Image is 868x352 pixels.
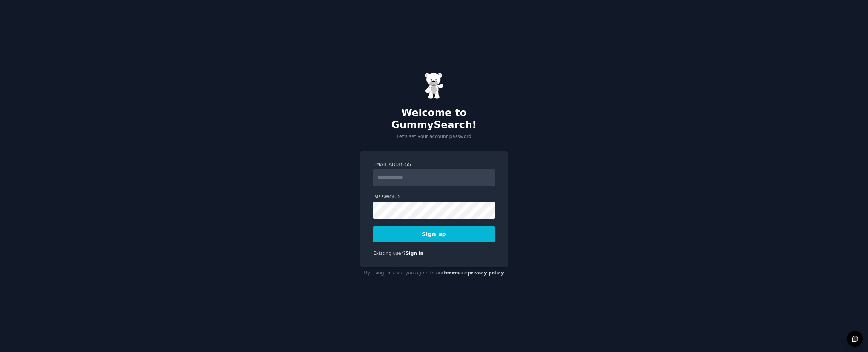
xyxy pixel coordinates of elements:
h2: Welcome to GummySearch! [360,107,508,131]
div: By using this site you agree to our and [360,267,508,279]
a: terms [444,270,459,276]
a: privacy policy [468,270,504,276]
p: Let's set your account password [360,133,508,140]
span: Existing user? [373,251,406,256]
label: Password [373,194,495,201]
label: Email Address [373,161,495,168]
button: Sign up [373,226,495,242]
img: Gummy Bear [425,73,443,99]
a: Sign in [406,251,424,256]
